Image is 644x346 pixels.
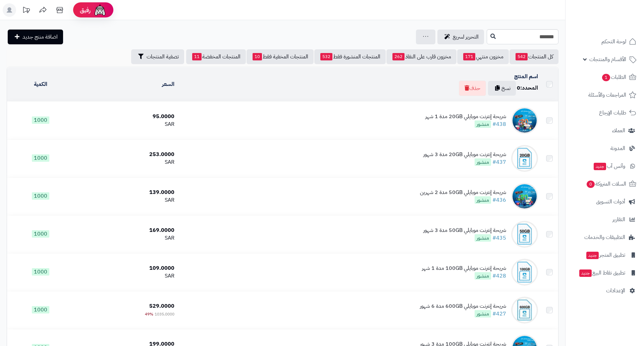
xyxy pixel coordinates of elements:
span: منشور [475,234,491,242]
a: التحرير لسريع [437,30,484,44]
a: التقارير [570,211,640,228]
button: تصفية المنتجات [131,49,184,64]
a: #436 [492,196,506,204]
span: منشور [475,310,491,317]
span: 1000 [32,192,49,200]
a: العملاء [570,122,640,139]
span: 1000 [32,306,49,313]
div: شريحة إنترنت موبايلي 20GB مدة 3 شهور [423,151,506,158]
a: المنتجات المخفية فقط10 [247,49,314,64]
img: logo-2.png [598,18,638,32]
span: جديد [586,252,599,259]
span: 1000 [32,154,49,162]
span: 532 [320,53,332,60]
span: التقارير [612,215,625,224]
span: 1000 [32,116,49,124]
div: SAR [77,196,174,204]
span: المدونة [610,144,625,153]
div: 109.0000 [77,264,174,272]
a: كل المنتجات542 [509,49,558,64]
img: شريحة إنترنت موبايلي 20GB مدة 1 شهر [511,107,538,134]
span: تطبيق نقاط البيع [579,268,625,278]
div: 253.0000 [77,151,174,158]
span: وآتس آب [593,161,625,171]
a: اضافة منتج جديد [8,30,63,44]
span: المراجعات والأسئلة [588,90,626,100]
a: #438 [492,120,506,128]
div: 169.0000 [77,227,174,234]
div: شريحة إنترنت موبايلي 20GB مدة 1 شهر [425,113,506,120]
span: جديد [594,163,606,170]
a: طلبات الإرجاع [570,105,640,121]
span: العملاء [612,126,625,135]
span: لوحة التحكم [601,37,626,46]
span: منشور [475,196,491,204]
span: 10 [253,53,262,60]
div: شريحة إنترنت موبايلي 100GB مدة 1 شهر [422,264,506,272]
a: #427 [492,310,506,318]
span: 0 [517,84,520,92]
div: SAR [77,158,174,166]
span: منشور [475,272,491,280]
a: #435 [492,234,506,242]
span: تطبيق المتجر [586,250,625,260]
span: التطبيقات والخدمات [584,233,625,242]
a: المنتجات المخفضة11 [186,49,246,64]
img: شريحة إنترنت موبايلي 20GB مدة 3 شهور [511,145,538,172]
img: شريحة إنترنت موبايلي 600GB مدة 6 شهور [511,297,538,324]
button: نسخ [488,81,516,96]
span: طلبات الإرجاع [599,108,626,117]
span: تصفية المنتجات [147,53,179,61]
a: المدونة [570,140,640,156]
span: منشور [475,120,491,128]
a: #437 [492,158,506,166]
div: SAR [77,234,174,242]
a: التطبيقات والخدمات [570,229,640,245]
a: الإعدادات [570,283,640,299]
span: جديد [579,269,592,277]
span: 11 [192,53,202,60]
img: شريحة إنترنت موبايلي 50GB مدة 3 شهور [511,221,538,248]
a: تطبيق المتجرجديد [570,247,640,263]
span: 542 [516,53,528,60]
span: الأقسام والمنتجات [589,55,626,64]
a: وآتس آبجديد [570,158,640,174]
img: ai-face.png [93,3,107,17]
a: مخزون منتهي171 [457,49,509,64]
a: لوحة التحكم [570,34,640,50]
span: 1000 [32,268,49,276]
a: الطلبات1 [570,69,640,85]
span: 49% [145,311,153,317]
span: الإعدادات [606,286,625,295]
a: المراجعات والأسئلة [570,87,640,103]
span: 262 [392,53,405,60]
span: 0 [587,181,595,188]
span: التحرير لسريع [453,33,479,41]
div: SAR [77,272,174,280]
a: السلات المتروكة0 [570,176,640,192]
span: 529.0000 [149,302,174,310]
a: اسم المنتج [514,72,538,81]
span: اضافة منتج جديد [22,33,58,41]
div: شريحة إنترنت موبايلي 600GB مدة 6 شهور [420,302,506,310]
div: شريحة إنترنت موبايلي 50GB مدة 3 شهور [423,227,506,234]
span: 1035.0000 [155,311,174,317]
span: 1 [602,74,610,81]
a: تطبيق نقاط البيعجديد [570,265,640,281]
img: شريحة إنترنت موبايلي 100GB مدة 1 شهر [511,259,538,286]
span: السلات المتروكة [586,179,626,189]
a: السعر [162,80,174,88]
a: مخزون قارب على النفاذ262 [386,49,457,64]
div: المحدد: [517,84,538,92]
span: 1000 [32,230,49,238]
a: المنتجات المنشورة فقط532 [314,49,386,64]
span: الطلبات [601,72,626,82]
span: أدوات التسويق [596,197,625,206]
button: حذف [459,81,486,96]
div: 139.0000 [77,189,174,196]
a: الكمية [34,80,47,88]
span: منشور [475,158,491,166]
a: #428 [492,272,506,280]
span: رفيق [80,6,91,14]
img: شريحة إنترنت موبايلي 50GB مدة 2 شهرين [511,183,538,210]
